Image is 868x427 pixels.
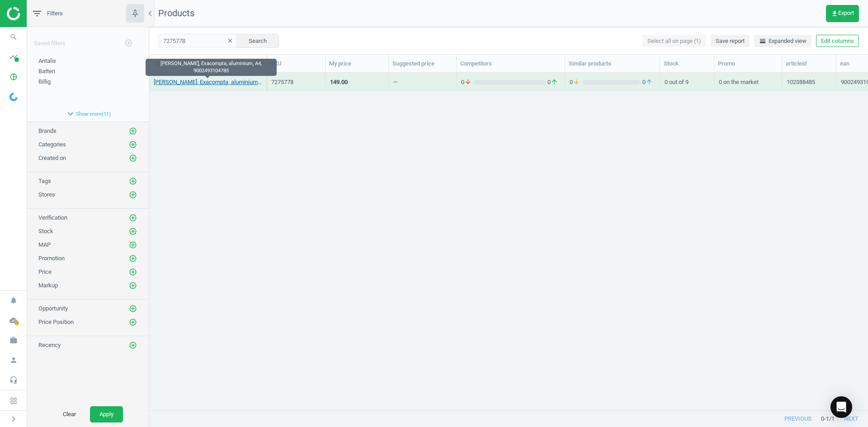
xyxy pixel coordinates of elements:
div: 102388485 [787,78,815,89]
span: Billig [38,78,51,85]
span: Price [38,268,52,275]
i: arrow_upward [551,78,558,86]
img: wGWNvw8QSZomAAAAABJRU5ErkJggg== [9,93,18,101]
span: 0 [570,78,582,86]
i: add_circle_outline [124,39,132,47]
i: chevron_left [145,8,156,19]
div: [PERSON_NAME], Exacompta, aluminium, A4, 9002493104785 [146,59,277,76]
div: 149.00 [330,78,348,86]
span: Categories [38,141,66,148]
i: arrow_upward [646,78,653,86]
button: Search [236,34,279,47]
button: add_circle_outline [128,227,137,236]
button: add_circle_outline [128,154,137,163]
i: add_circle_outline [129,227,137,235]
button: add_circle_outline [128,318,137,327]
button: clear [223,35,237,47]
i: filter_list [32,8,42,19]
i: headset_mic [5,371,22,389]
span: Export [831,10,854,17]
div: Promo [718,60,778,68]
i: add_circle_outline [129,127,137,135]
i: add_circle_outline [129,305,137,313]
i: add_circle_outline [129,268,137,276]
span: 0 [640,78,655,86]
span: Antalis [38,57,56,64]
i: add_circle_outline [129,241,137,249]
div: 0 out of 9 [665,74,709,89]
button: add_circle_outline [128,341,137,350]
span: Brands [38,127,57,134]
span: Price Position [38,319,74,325]
span: Tags [38,178,51,184]
div: 0 on the market [719,74,777,89]
span: Save report [716,37,745,45]
button: Save report [711,35,750,47]
button: add_circle_outline [128,267,137,277]
i: add_circle_outline [129,318,137,326]
span: Batteri [38,68,55,75]
button: get_appExport [826,5,859,22]
span: MAP [38,241,51,248]
i: person [5,352,22,369]
span: 0 - 1 [821,415,829,423]
span: Verification [38,214,67,221]
i: add_circle_outline [129,177,137,185]
span: Recency [38,342,61,348]
div: My price [329,60,385,68]
div: grid [149,73,868,403]
button: add_circle_outline [128,190,137,199]
div: Suggested price [392,60,453,68]
div: Similar products [569,60,656,68]
i: add_circle_outline [129,214,137,222]
i: expand_more [65,108,76,119]
button: Apply [90,406,123,422]
div: 7275778 [271,78,321,86]
button: expand_moreShow more(11) [27,106,149,122]
span: Filters [47,9,63,18]
i: arrow_downward [464,78,472,86]
span: Promotion [38,255,65,262]
span: Products [158,8,194,19]
button: add_circle_outline [119,34,137,52]
i: add_circle_outline [129,154,137,162]
i: pie_chart_outlined [5,68,22,85]
button: add_circle_outline [128,127,137,136]
button: previous [775,411,821,427]
i: get_app [831,10,838,17]
button: Clear [53,406,85,422]
span: 0 [461,78,474,86]
button: Select all on page (1) [642,35,706,47]
i: cloud_done [5,312,22,329]
button: add_circle_outline [128,240,137,249]
span: / 1 [829,415,835,423]
button: Edit columns [816,35,859,47]
span: Select all on page (1) [647,37,701,45]
button: add_circle_outline [128,177,137,186]
span: Markup [38,282,58,289]
i: notifications [5,292,22,309]
div: Saved filters [27,27,149,52]
i: add_circle_outline [129,254,137,263]
i: add_circle_outline [129,282,137,290]
button: add_circle_outline [128,140,137,149]
i: add_circle_outline [129,341,137,349]
div: — [393,78,398,89]
span: Opportunity [38,305,68,312]
i: timeline [5,48,22,66]
i: work [5,332,22,349]
div: articleid [786,60,832,68]
a: [PERSON_NAME], Exacompta, aluminium, A4, 9002493104785 [154,78,262,86]
input: SKU/Title search [158,34,237,47]
div: Competitors [460,60,561,68]
div: SKU [270,60,321,68]
img: ajHJNr6hYgQAAAAASUVORK5CYII= [7,7,71,20]
button: add_circle_outline [128,213,137,222]
i: clear [227,38,233,44]
span: Expanded view [759,37,807,45]
span: Created on [38,155,66,161]
span: 0 [545,78,560,86]
span: Stock [38,228,53,235]
i: horizontal_split [759,38,766,45]
button: add_circle_outline [128,254,137,263]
